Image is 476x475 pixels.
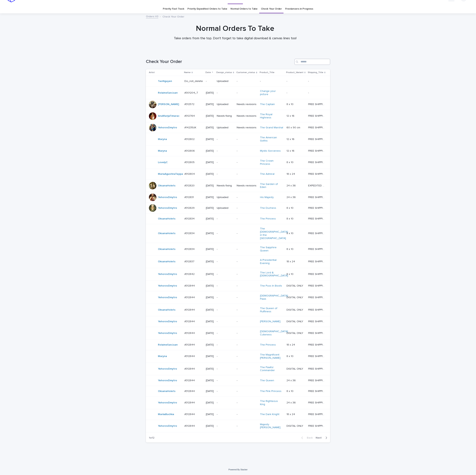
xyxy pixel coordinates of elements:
p: Take orders from the top. Don't forget to take digital download & canvas lines too! [160,36,310,41]
p: - [260,80,283,83]
a: His Majesty [260,196,274,199]
p: - [308,79,310,83]
a: Normal Orders to Take [230,5,258,13]
p: 8 x 10 [287,206,294,210]
tr: YehorovDmytro #312844#312844 [DATE]--The Puss In Boots DIGITAL ONLYDIGITAL ONLY FREE SHIPPING - p... [146,281,331,291]
a: YehorovDmytro [158,424,177,428]
p: 18 x 24 [287,412,296,416]
a: Priority Expedited Orders to Take [187,5,227,13]
p: DIGITAL ONLY [287,367,304,371]
p: - [237,401,257,404]
a: YehorovDmytro [158,273,177,276]
p: [DATE] [206,184,214,187]
p: FREE SHIPPING - preview in 1-2 business days, after your approval delivery will take 5-10 b.d. [308,308,326,312]
a: YehorovDmytro [158,401,177,404]
p: 24 x 36 [287,195,296,199]
p: Product_Title [260,70,274,75]
a: The Queen [260,379,274,382]
p: [DATE] [206,114,214,118]
p: 8 x 10 [287,272,294,276]
tr: OksanaHolets #312820#312820 [DATE]Needs fixingNeeds revisionsThe Garden of Eden 24 x 3624 x 36 EX... [146,179,331,192]
p: #312844 [184,389,196,393]
p: - [237,206,257,210]
p: #312844 [184,319,196,323]
a: OksanaHolets [158,260,175,263]
p: FREE SHIPPING - preview in 1-2 business days, after your approval delivery will take 5-10 b.d. [308,272,326,276]
p: - [237,355,257,358]
a: Maryna [158,355,167,358]
p: - [237,91,257,95]
tr: YehorovDmytro #312844#312844 [DATE]--The Righteous King 24 x 3624 x 36 FREE SHIPPING - preview in... [146,397,331,409]
p: [DATE] [206,308,214,312]
p: - [237,424,257,428]
tr: YehorovDmytro #312844#312844 [DATE]--[DEMOGRAPHIC_DATA] Paws DIGITAL ONLYDIGITAL ONLY FREE SHIPPI... [146,291,331,304]
p: [DATE] [206,332,214,335]
p: [DATE] [206,296,214,299]
h1: Check Your Order [146,59,293,64]
p: 8 x 10 [287,160,294,164]
a: The Grand Marshal [260,126,283,129]
p: Customer_status [236,70,255,75]
p: Uploaded [217,206,234,210]
p: [DATE] [206,206,214,210]
p: - [217,284,234,287]
a: TaoNguyen [158,80,172,83]
a: The Puss In Boots [260,284,282,287]
p: - [237,284,257,287]
a: Maryna [158,138,167,141]
a: Freelancers in Progress [285,5,313,13]
p: FREE SHIPPING - preview in 1-2 business days, after your approval delivery will take 5-10 b.d. [308,367,326,371]
p: - [217,332,234,335]
a: The Dark Knight [260,413,279,416]
p: FREE SHIPPING - preview in 1-2 business days, after your approval delivery will take 10-12 busine... [308,125,326,129]
p: FREE SHIPPING - preview in 1-2 business days, after your approval delivery will take 5-10 b.d. [308,343,326,346]
tr: Maryna #312802#312802 [DATE]--The American Gothic 12 x 1612 x 16 FREE SHIPPING - preview in 1-2 b... [146,133,331,146]
p: - [217,138,234,141]
p: - [217,217,234,220]
a: MariiaBuchka [158,413,174,416]
p: Needs revisions [237,184,257,187]
p: - [237,161,257,164]
p: - [237,296,257,299]
p: - [217,424,234,428]
p: - [217,248,234,251]
p: - [237,138,257,141]
p: - [237,343,257,346]
a: The Captain [260,103,275,106]
p: #312834 [184,231,195,235]
tr: YehorovDmytro #312844#312844 [DATE]--The Pawful Commander DIGITAL ONLYDIGITAL ONLY FREE SHIPPING ... [146,363,331,375]
tr: RolaineSanJuan #301204_T#301204_T [DATE]--Change your picture -- -- [146,87,331,99]
p: - [217,355,234,358]
p: #312831 [184,195,195,199]
p: - [237,320,257,323]
p: 24 x 36 [287,183,296,187]
p: DIGITAL ONLY [287,331,304,335]
p: #312834 [184,216,195,220]
p: - [237,332,257,335]
p: FREE SHIPPING - preview in 1-2 business days, after your approval delivery will take 5-10 b.d. [308,102,326,106]
p: Uploaded [217,103,234,106]
tr: YehorovDmytro #312844#312844 [DATE]--[DEMOGRAPHIC_DATA] Cuteness DIGITAL ONLYDIGITAL ONLY FREE SH... [146,327,331,340]
a: The Righteous King [260,400,283,406]
p: - [217,390,234,393]
p: - [237,80,257,83]
a: [PERSON_NAME] [260,320,280,323]
button: Back [298,436,314,439]
p: Needs revisions [237,114,257,118]
p: #312844 [184,354,196,358]
p: DIGITAL ONLY [287,319,304,323]
a: The Duchess [260,206,276,210]
tr: RolaineSanJuan #312844#312844 [DATE]--The Princess 18 x 2418 x 24 FREE SHIPPING - preview in 1-2 ... [146,339,331,350]
tr: OksanaHolets #312834#312834 [DATE]--The Princess 8 x 108 x 10 FREE SHIPPING - preview in 1-2 busi... [146,213,331,224]
p: - [217,260,234,263]
input: Search [294,59,330,65]
span: Next [316,436,324,439]
p: 8 x 10 [287,216,294,220]
p: #312764 [184,114,196,118]
tr: YehorovDmytro #312842#312842 [DATE]--The Lord & [DEMOGRAPHIC_DATA] 8 x 108 x 10 FREE SHIPPING - p... [146,268,331,281]
p: [DATE] [206,379,214,382]
p: Design_status [216,70,232,75]
p: #312805 [184,160,195,164]
a: The Magnificent [PERSON_NAME] [260,353,283,360]
p: - [237,248,257,251]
